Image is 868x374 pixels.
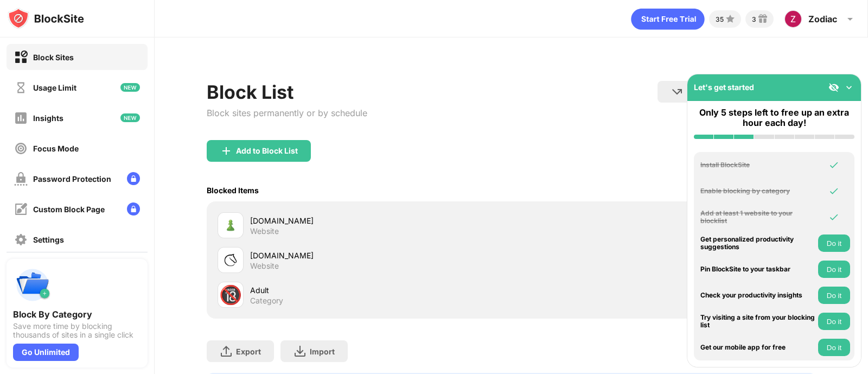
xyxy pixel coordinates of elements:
[694,83,754,92] div: Let's get started
[33,205,105,214] div: Custom Block Page
[818,313,850,330] button: Do it
[250,215,512,226] div: [DOMAIN_NAME]
[700,265,815,273] div: Pin BlockSite to your taskbar
[8,8,84,29] img: logo-blocksite.svg
[784,10,802,28] img: ACg8ocLkAhpBOqadhxySW2BDNt65xWHzvBEYLs5iedugOB0LojPgock=s96-c
[700,236,815,251] div: Get personalized productivity suggestions
[224,219,237,232] img: favicons
[752,15,756,23] div: 3
[250,226,279,236] div: Website
[250,296,283,306] div: Category
[207,81,367,103] div: Block List
[224,253,237,267] img: favicons
[700,161,815,169] div: Install BlockSite
[250,261,279,271] div: Website
[120,113,140,122] img: new-icon.svg
[694,107,854,128] div: Only 5 steps left to free up an extra hour each day!
[219,284,242,306] div: 🔞
[700,314,815,329] div: Try visiting a site from your blocking list
[828,212,839,223] img: omni-check.svg
[14,111,28,125] img: insights-off.svg
[33,235,64,244] div: Settings
[756,12,769,26] img: reward-small.svg
[250,284,512,296] div: Adult
[14,50,28,64] img: block-on.svg
[808,14,837,24] div: Zodiac
[33,53,74,62] div: Block Sites
[207,186,259,195] div: Blocked Items
[33,174,111,183] div: Password Protection
[14,202,28,216] img: customize-block-page-off.svg
[14,233,28,246] img: settings-off.svg
[818,261,850,278] button: Do it
[33,83,76,92] div: Usage Limit
[14,81,28,94] img: time-usage-off.svg
[33,113,63,123] div: Insights
[13,265,52,305] img: push-categories.svg
[844,82,854,93] img: omni-setup-toggle.svg
[310,347,335,356] div: Import
[700,210,815,225] div: Add at least 1 website to your blocklist
[127,172,140,185] img: lock-menu.svg
[236,347,261,356] div: Export
[700,187,815,195] div: Enable blocking by category
[828,82,839,93] img: eye-not-visible.svg
[700,291,815,299] div: Check your productivity insights
[828,160,839,170] img: omni-check.svg
[700,344,815,351] div: Get our mobile app for free
[828,186,839,196] img: omni-check.svg
[207,107,367,118] div: Block sites permanently or by schedule
[13,344,79,361] div: Go Unlimited
[631,8,705,30] div: animation
[716,15,724,23] div: 35
[818,339,850,356] button: Do it
[724,12,737,26] img: points-small.svg
[13,322,141,339] div: Save more time by blocking thousands of sites in a single click
[250,250,512,261] div: [DOMAIN_NAME]
[33,144,79,153] div: Focus Mode
[13,309,141,320] div: Block By Category
[14,142,28,155] img: focus-off.svg
[818,234,850,252] button: Do it
[818,287,850,304] button: Do it
[14,172,28,186] img: password-protection-off.svg
[127,202,140,215] img: lock-menu.svg
[120,83,140,92] img: new-icon.svg
[236,147,298,155] div: Add to Block List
